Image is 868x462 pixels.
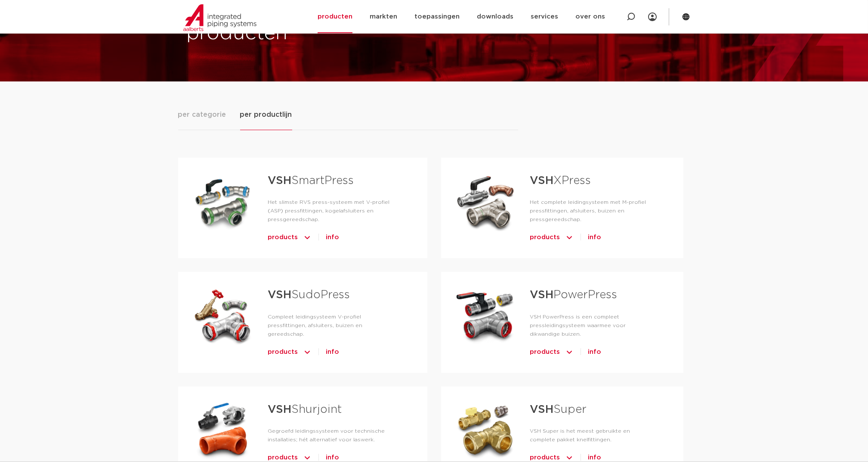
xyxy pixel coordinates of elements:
[268,289,350,300] a: VSHSudoPress
[268,404,342,415] a: VSHShurjoint
[588,345,601,359] a: info
[268,312,400,338] p: Compleet leidingsysteem V-profiel pressfittingen, afsluiters, buizen en gereedschap.
[530,289,553,300] strong: VSH
[268,289,291,300] strong: VSH
[530,198,655,224] p: Het complete leidingsysteem met M-profiel pressfittingen, afsluiters, buizen en pressgereedschap.
[178,109,226,120] span: per categorie
[530,345,560,359] span: products
[268,345,298,359] span: products
[268,175,291,186] strong: VSH
[326,231,339,244] a: info
[530,404,587,415] a: VSHSuper
[268,427,400,444] p: Gegroefd leidingssysteem voor technische installaties; hét alternatief voor laswerk.
[240,109,292,120] span: per productlijn
[268,198,400,224] p: Het slimste RVS press-systeem met V-profiel (ASP) pressfittingen, kogelafsluiters en pressgereeds...
[303,345,312,359] img: icon-chevron-up-1.svg
[530,312,655,338] p: VSH PowerPress is een compleet pressleidingsysteem waarmee voor dikwandige buizen.
[565,345,574,359] img: icon-chevron-up-1.svg
[268,404,291,415] strong: VSH
[187,20,430,47] h1: producten
[268,231,298,244] span: products
[326,345,339,359] a: info
[530,427,655,444] p: VSH Super is het meest gebruikte en complete pakket knelfittingen.
[530,175,553,186] strong: VSH
[530,231,560,244] span: products
[530,289,617,300] a: VSHPowerPress
[268,175,354,186] a: VSHSmartPress
[530,404,553,415] strong: VSH
[565,231,574,244] img: icon-chevron-up-1.svg
[530,175,591,186] a: VSHXPress
[303,231,312,244] img: icon-chevron-up-1.svg
[588,231,601,244] a: info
